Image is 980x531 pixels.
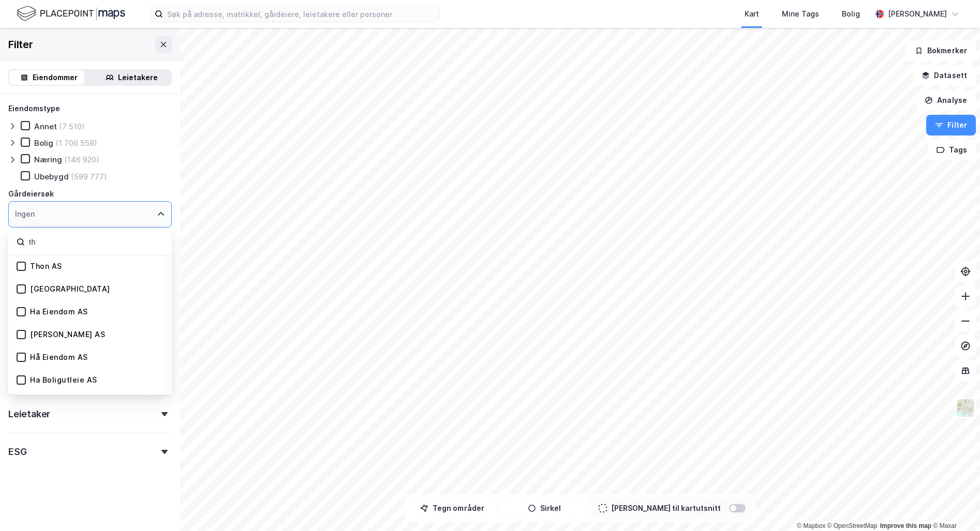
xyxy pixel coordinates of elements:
div: Bolig [842,8,860,20]
div: Filter [8,36,33,53]
div: Kontrollprogram for chat [928,481,980,531]
button: Tegn områder [408,498,496,519]
a: OpenStreetMap [827,522,878,529]
button: Sirkel [500,498,588,519]
div: (599 777) [71,172,107,181]
button: Filter [926,115,976,135]
div: Næring [34,155,62,164]
div: [PERSON_NAME] til kartutsnitt [611,502,721,514]
a: Improve this map [880,522,931,529]
div: Bolig [34,138,53,148]
div: Eiendomstype [8,102,60,115]
div: Gårdeiersøk [8,188,54,200]
div: Leietakere [118,71,158,84]
div: (7 510) [59,122,85,131]
div: (146 920) [64,155,99,164]
button: Datasett [913,65,976,86]
div: [PERSON_NAME] [888,8,947,20]
img: logo.f888ab2527a4732fd821a326f86c7f29.svg [17,5,125,23]
div: Ingen [15,208,35,220]
button: Tags [928,140,976,160]
div: Kart [745,8,759,20]
div: Ubebygd [34,172,69,181]
div: Eiendommer [33,71,78,84]
div: Mine Tags [782,8,819,20]
div: Annet [34,122,57,131]
button: Analyse [916,90,976,111]
iframe: Chat Widget [928,481,980,531]
div: Leietaker [8,408,50,420]
div: (1 706 558) [55,138,97,148]
input: Søk på adresse, matrikkel, gårdeiere, leietakere eller personer [163,6,439,22]
a: Mapbox [797,522,825,529]
img: Z [956,398,975,418]
div: ESG [8,446,26,458]
button: Bokmerker [906,40,976,61]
